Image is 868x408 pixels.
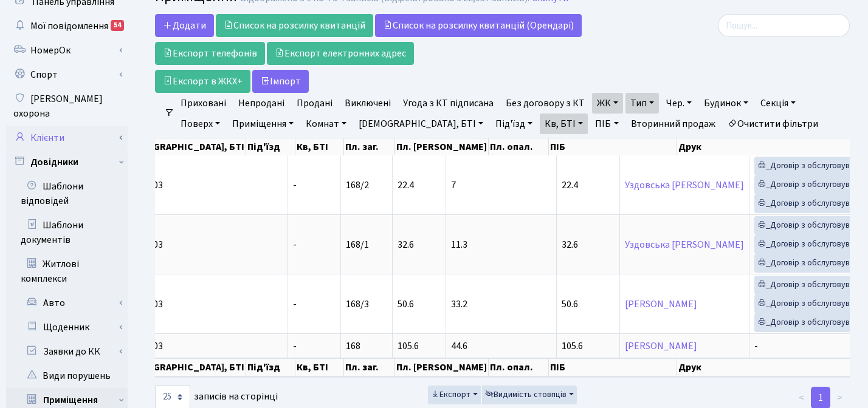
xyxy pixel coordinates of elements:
[293,178,297,192] span: -
[395,138,489,155] th: Пл. [PERSON_NAME]
[6,14,128,38] a: Мої повідомлення54
[233,93,289,114] a: Непродані
[501,93,590,114] a: Без договору з КТ
[451,339,467,353] span: 44.6
[344,358,395,376] th: Пл. заг.
[14,339,128,364] a: Заявки до КК
[451,297,467,311] span: 33.2
[398,238,414,251] span: 32.6
[489,358,549,376] th: Пл. опал.
[246,138,295,155] th: Під'їзд
[549,358,677,376] th: ПІБ
[489,138,549,155] th: Пл. опал.
[395,358,489,376] th: Пл. [PERSON_NAME]
[6,126,128,150] a: Клієнти
[661,93,697,114] a: Чер.
[718,14,850,37] input: Пошук...
[625,297,697,311] a: [PERSON_NAME]
[398,297,414,311] span: 50.6
[30,19,108,33] span: Мої повідомлення
[301,114,351,134] a: Комнат
[123,358,246,376] th: [DEMOGRAPHIC_DATA], БТІ
[176,93,231,114] a: Приховані
[252,70,309,93] button: Iмпорт
[155,42,265,65] a: Експорт телефонів
[227,114,298,134] a: Приміщення
[346,297,369,311] span: 168/3
[723,114,823,134] a: Очистити фільтри
[590,114,623,134] a: ПІБ
[293,339,297,353] span: -
[699,93,753,114] a: Будинок
[375,14,582,37] a: Список на розсилку квитанцій (Орендарі)
[625,178,744,192] a: Уздовська [PERSON_NAME]
[6,174,128,213] a: Шаблони відповідей
[6,252,128,291] a: Житлові комплекси
[295,358,344,376] th: Кв, БТІ
[292,93,337,114] a: Продані
[346,178,369,192] span: 168/2
[153,178,163,192] span: 03
[491,114,537,134] a: Під'їзд
[625,93,659,114] a: Тип
[451,178,456,192] span: 7
[6,87,128,126] a: [PERSON_NAME] охорона
[155,14,214,37] a: Додати
[155,70,250,93] a: Експорт в ЖКХ+
[485,389,567,401] span: Видимість стовпців
[549,138,677,155] th: ПІБ
[754,339,758,353] span: -
[6,63,128,87] a: Спорт
[756,93,801,114] a: Секція
[6,213,128,252] a: Шаблони документів
[123,138,246,155] th: [DEMOGRAPHIC_DATA], БТІ
[340,93,396,114] a: Виключені
[540,114,588,134] a: Кв, БТІ
[562,178,578,192] span: 22.4
[398,178,414,192] span: 22.4
[344,138,395,155] th: Пл. заг.
[295,138,344,155] th: Кв, БТІ
[562,238,578,251] span: 32.6
[626,114,720,134] a: Вторинний продаж
[293,238,297,251] span: -
[216,14,373,37] a: Список на розсилку квитанцій
[111,20,124,31] div: 54
[482,386,577,404] button: Видимість стовпців
[293,297,297,311] span: -
[6,150,128,174] a: Довідники
[153,297,163,311] span: 03
[176,114,225,134] a: Поверх
[431,389,470,401] span: Експорт
[153,339,163,353] span: 03
[14,315,128,339] a: Щоденник
[625,339,697,353] a: [PERSON_NAME]
[625,238,744,251] a: Уздовська [PERSON_NAME]
[451,238,467,251] span: 11.3
[428,386,481,404] button: Експорт
[14,291,128,315] a: Авто
[246,358,295,376] th: Під'їзд
[346,339,360,353] span: 168
[267,42,414,65] a: Експорт електронних адрес
[163,19,206,32] span: Додати
[562,339,583,353] span: 105.6
[354,114,488,134] a: [DEMOGRAPHIC_DATA], БТІ
[562,297,578,311] span: 50.6
[398,93,498,114] a: Угода з КТ підписана
[592,93,623,114] a: ЖК
[6,38,128,63] a: НомерОк
[153,238,163,251] span: 03
[346,238,369,251] span: 168/1
[6,364,128,388] a: Види порушень
[398,339,419,353] span: 105.6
